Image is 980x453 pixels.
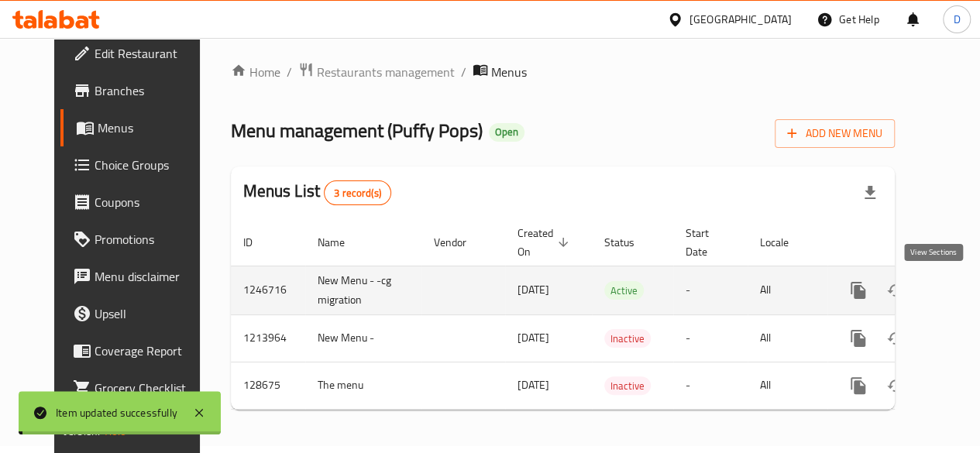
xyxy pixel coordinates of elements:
[461,63,466,81] li: /
[287,63,292,81] li: /
[305,314,421,362] td: New Menu -
[775,119,895,148] button: Add New Menu
[840,367,877,404] button: more
[953,11,960,28] span: D
[243,180,391,205] h2: Menus List
[60,369,218,407] a: Grocery Checklist
[748,362,827,409] td: All
[604,233,655,252] span: Status
[689,11,792,28] div: [GEOGRAPHIC_DATA]
[231,63,280,81] a: Home
[243,233,273,252] span: ID
[840,272,877,309] button: more
[518,224,573,261] span: Created On
[95,379,205,397] span: Grocery Checklist
[231,62,895,82] nav: breadcrumb
[877,272,914,309] button: Change Status
[673,266,748,314] td: -
[60,221,218,258] a: Promotions
[231,113,483,148] span: Menu management ( Puffy Pops )
[877,320,914,357] button: Change Status
[60,332,218,369] a: Coverage Report
[489,123,524,142] div: Open
[95,230,205,249] span: Promotions
[434,233,487,252] span: Vendor
[98,118,205,137] span: Menus
[60,258,218,295] a: Menu disclaimer
[673,362,748,409] td: -
[518,328,549,348] span: [DATE]
[748,266,827,314] td: All
[60,146,218,184] a: Choice Groups
[231,362,305,409] td: 128675
[60,72,218,109] a: Branches
[60,184,218,221] a: Coupons
[840,320,877,357] button: more
[305,362,421,409] td: The menu
[604,376,651,395] div: Inactive
[60,35,218,72] a: Edit Restaurant
[95,267,205,286] span: Menu disclaimer
[673,314,748,362] td: -
[686,224,729,261] span: Start Date
[877,367,914,404] button: Change Status
[56,404,177,421] div: Item updated successfully
[60,109,218,146] a: Menus
[324,180,391,205] div: Total records count
[489,125,524,139] span: Open
[95,44,205,63] span: Edit Restaurant
[748,314,827,362] td: All
[787,124,882,143] span: Add New Menu
[760,233,809,252] span: Locale
[317,63,455,81] span: Restaurants management
[95,304,205,323] span: Upsell
[518,375,549,395] span: [DATE]
[318,233,365,252] span: Name
[231,266,305,314] td: 1246716
[604,377,651,395] span: Inactive
[298,62,455,82] a: Restaurants management
[518,280,549,300] span: [DATE]
[491,63,527,81] span: Menus
[604,281,644,300] div: Active
[60,295,218,332] a: Upsell
[604,282,644,300] span: Active
[305,266,421,314] td: New Menu - -cg migration
[231,314,305,362] td: 1213964
[95,81,205,100] span: Branches
[95,193,205,211] span: Coupons
[851,174,889,211] div: Export file
[325,186,390,201] span: 3 record(s)
[604,330,651,348] span: Inactive
[95,156,205,174] span: Choice Groups
[95,341,205,360] span: Coverage Report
